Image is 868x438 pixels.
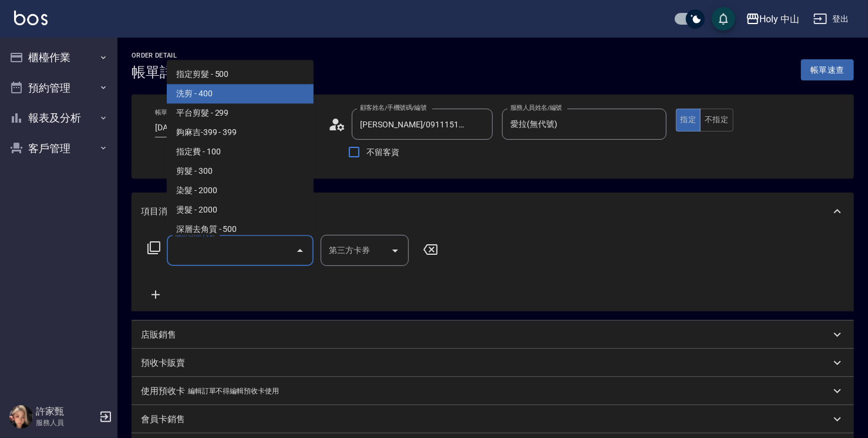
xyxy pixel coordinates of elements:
[741,7,805,31] button: Holy 中山
[386,241,405,260] button: Open
[801,59,854,81] button: 帳單速查
[14,11,48,25] img: Logo
[167,220,314,239] span: 深層去角質 - 500
[188,385,279,397] p: 編輯訂單不得編輯預收卡使用
[167,142,314,161] span: 指定費 - 100
[167,84,314,103] span: 洗剪 - 400
[809,8,854,30] button: 登出
[9,405,33,429] img: Person
[132,321,854,349] div: 店販銷售
[167,181,314,200] span: 染髮 - 2000
[700,109,733,132] button: 不指定
[132,405,854,433] div: 會員卡銷售
[291,241,309,260] button: Close
[132,230,854,311] div: 項目消費
[141,205,176,218] p: 項目消費
[5,73,113,103] button: 預約管理
[141,357,185,369] p: 預收卡販賣
[167,123,314,142] span: 夠麻吉-399 - 399
[132,377,854,405] div: 使用預收卡編輯訂單不得編輯預收卡使用
[141,329,176,341] p: 店販銷售
[167,200,314,220] span: 燙髮 - 2000
[167,65,314,84] span: 指定剪髮 - 500
[132,52,188,59] h2: Order detail
[132,193,854,230] div: 項目消費
[141,385,185,397] p: 使用預收卡
[5,42,113,73] button: 櫃檯作業
[36,417,96,428] p: 服務人員
[360,103,427,112] label: 顧客姓名/手機號碼/編號
[132,349,854,377] div: 預收卡販賣
[760,12,800,26] div: Holy 中山
[167,161,314,181] span: 剪髮 - 300
[366,146,399,159] span: 不留客資
[676,109,701,132] button: 指定
[5,133,113,164] button: 客戶管理
[36,406,96,417] h5: 許家甄
[5,103,113,133] button: 報表及分析
[167,103,314,123] span: 平台剪髮 - 299
[712,7,735,31] button: save
[141,413,185,426] p: 會員卡銷售
[132,64,188,80] h3: 帳單詳細
[155,118,249,137] input: YYYY/MM/DD hh:mm
[510,103,562,112] label: 服務人員姓名/編號
[155,108,180,117] label: 帳單日期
